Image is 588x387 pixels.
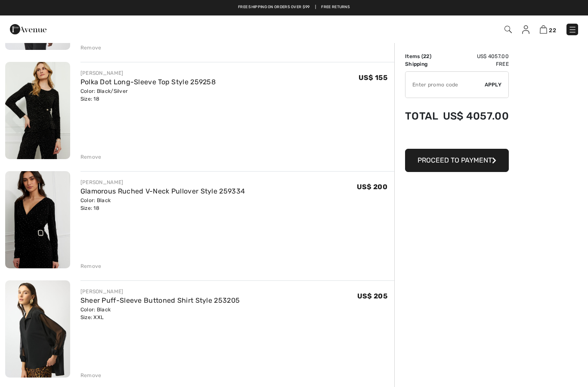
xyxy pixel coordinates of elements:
div: Remove [80,372,102,379]
td: US$ 4057.00 [440,52,509,60]
span: Apply [485,81,502,89]
button: Proceed to Payment [405,149,509,172]
img: Glamorous Ruched V-Neck Pullover Style 259334 [5,171,70,268]
input: Promo code [405,72,485,98]
a: Polka Dot Long-Sleeve Top Style 259258 [80,78,216,86]
a: Free shipping on orders over $99 [238,4,310,10]
div: Remove [80,153,102,161]
span: US$ 155 [359,74,387,82]
a: 22 [540,24,556,34]
img: Search [504,26,512,33]
span: | [315,4,316,10]
div: [PERSON_NAME] [80,288,240,295]
div: Color: Black Size: XXL [80,306,240,321]
a: Glamorous Ruched V-Neck Pullover Style 259334 [80,187,245,195]
div: Color: Black Size: 18 [80,197,245,212]
span: 22 [423,53,430,59]
div: [PERSON_NAME] [80,178,245,186]
img: Polka Dot Long-Sleeve Top Style 259258 [5,62,70,159]
span: US$ 200 [357,183,387,191]
td: US$ 4057.00 [440,101,509,131]
a: Sheer Puff-Sleeve Buttoned Shirt Style 253205 [80,296,240,304]
td: Items ( ) [405,52,440,60]
iframe: PayPal-paypal [405,131,509,146]
img: My Info [522,25,529,34]
span: 22 [549,27,556,34]
div: Remove [80,44,102,52]
div: [PERSON_NAME] [80,69,216,77]
img: Sheer Puff-Sleeve Buttoned Shirt Style 253205 [5,280,70,378]
span: US$ 205 [357,292,387,300]
td: Total [405,101,440,131]
img: Shopping Bag [540,25,547,34]
a: Free Returns [321,4,350,10]
a: 1ère Avenue [10,25,46,33]
td: Free [440,60,509,68]
img: Menu [568,25,577,34]
span: Proceed to Payment [418,156,492,164]
div: Color: Black/Silver Size: 18 [80,87,216,103]
div: Remove [80,262,102,270]
td: Shipping [405,60,440,68]
img: 1ère Avenue [10,21,46,38]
